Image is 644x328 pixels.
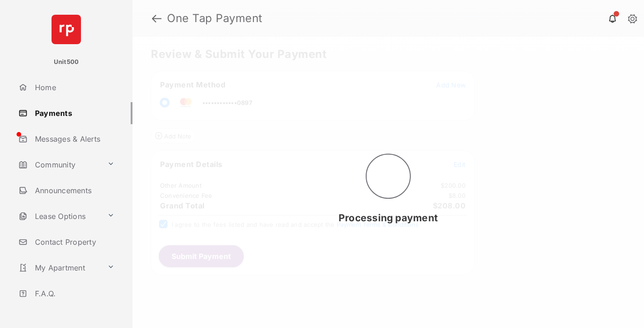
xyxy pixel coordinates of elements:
[15,128,132,150] a: Messages & Alerts
[15,76,132,98] a: Home
[167,13,263,24] strong: One Tap Payment
[15,102,132,124] a: Payments
[339,212,438,224] span: Processing payment
[15,179,132,201] a: Announcements
[52,15,81,44] img: svg+xml;base64,PHN2ZyB4bWxucz0iaHR0cDovL3d3dy53My5vcmcvMjAwMC9zdmciIHdpZHRoPSI2NCIgaGVpZ2h0PSI2NC...
[15,154,103,176] a: Community
[15,257,103,279] a: My Apartment
[15,231,132,253] a: Contact Property
[54,58,79,67] p: Unit500
[15,205,103,227] a: Lease Options
[15,282,132,305] a: F.A.Q.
